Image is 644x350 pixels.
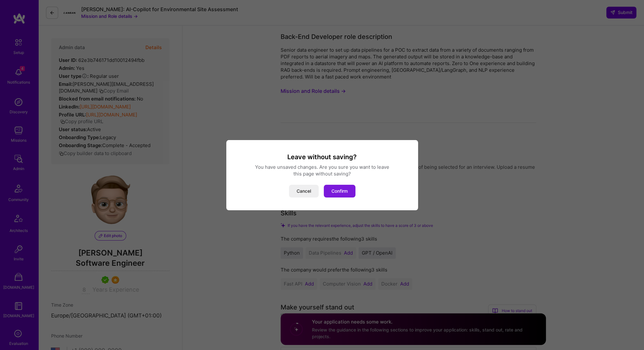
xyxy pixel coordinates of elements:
[234,170,410,177] div: this page without saving?
[289,185,319,197] button: Cancel
[234,153,410,161] h3: Leave without saving?
[234,164,410,170] div: You have unsaved changes. Are you sure you want to leave
[324,185,355,197] button: Confirm
[226,140,418,210] div: modal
